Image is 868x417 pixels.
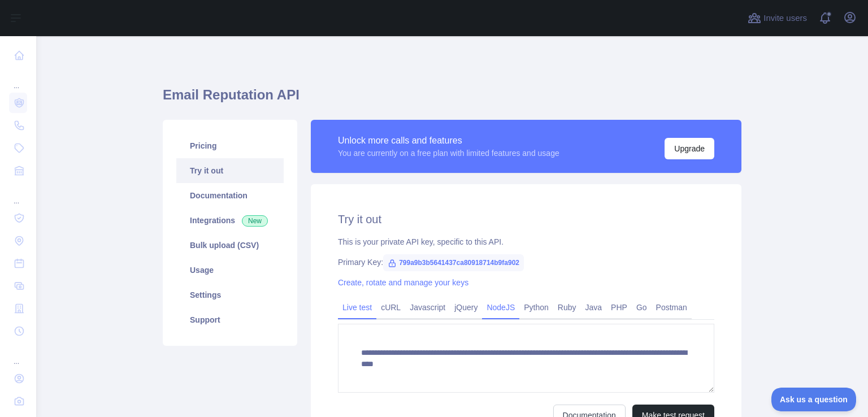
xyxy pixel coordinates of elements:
a: Python [519,298,553,316]
a: Postman [652,298,692,316]
div: ... [9,183,27,206]
span: New [242,215,268,227]
div: ... [9,344,27,366]
div: This is your private API key, specific to this API. [338,236,714,247]
a: Create, rotate and manage your keys [338,278,468,287]
span: 799a9b3b5641437ca80918714b9fa902 [383,254,524,271]
a: Try it out [176,158,284,183]
a: Documentation [176,183,284,208]
button: Invite users [745,9,809,27]
div: You are currently on a free plan with limited features and usage [338,147,559,159]
iframe: Toggle Customer Support [771,388,857,411]
a: Live test [338,298,376,316]
div: Primary Key: [338,257,714,268]
div: Unlock more calls and features [338,134,559,147]
a: Go [632,298,652,316]
a: NodeJS [482,298,519,316]
button: Upgrade [665,138,714,159]
a: Pricing [176,133,284,158]
h2: Try it out [338,211,714,227]
a: Integrations New [176,208,284,233]
a: jQuery [450,298,482,316]
a: Javascript [405,298,450,316]
a: Settings [176,283,284,307]
a: Support [176,307,284,332]
h1: Email Reputation API [163,86,741,113]
a: Bulk upload (CSV) [176,233,284,258]
a: PHP [606,298,632,316]
div: ... [9,68,27,90]
a: Java [581,298,607,316]
a: Usage [176,258,284,283]
span: Invite users [763,12,807,25]
a: cURL [376,298,405,316]
a: Ruby [553,298,581,316]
